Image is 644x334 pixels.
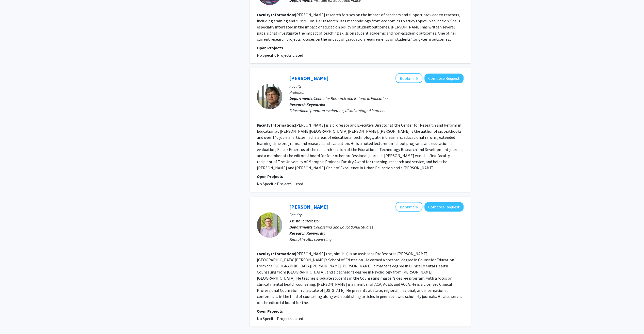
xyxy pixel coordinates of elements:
b: Research Keywords: [289,102,325,107]
p: Open Projects [257,308,464,314]
p: Open Projects [257,45,464,51]
span: Counseling and Educational Studies [314,224,373,230]
button: Add Sean Newhart to Bookmarks [395,202,422,212]
span: No Specific Projects Listed [257,181,303,186]
p: Assistant Professor [289,218,464,224]
button: Compose Request to Sean Newhart [424,202,464,212]
span: No Specific Projects Listed [257,53,303,58]
button: Compose Request to Steven Ross [424,74,464,83]
p: Open Projects [257,173,464,179]
div: Mental health; counseling [289,236,464,242]
b: Research Keywords: [289,231,325,236]
b: Departments: [289,96,314,101]
b: Faculty Information: [257,123,295,128]
p: Professor [289,89,464,95]
div: Educational program evaluation; disadvantaged learners [289,108,464,114]
button: Add Steven Ross to Bookmarks [395,73,422,83]
b: Faculty Information: [257,12,295,17]
a: [PERSON_NAME] [289,75,328,81]
span: Center for Research and Reform in Education [314,96,388,101]
fg-read-more: [PERSON_NAME] (he, him, his) is an Assistant Professor in [PERSON_NAME][GEOGRAPHIC_DATA][PERSON_N... [257,251,462,305]
fg-read-more: [PERSON_NAME] research focuses on the impact of teachers and support provided to teachers, includ... [257,12,460,42]
b: Departments: [289,224,314,230]
p: Faculty [289,212,464,218]
b: Faculty Information: [257,251,295,256]
iframe: Chat [4,311,22,330]
p: Faculty [289,83,464,89]
span: No Specific Projects Listed [257,316,303,321]
a: [PERSON_NAME] [289,204,328,210]
fg-read-more: [PERSON_NAME] is a professor and Executive Director at the Center for Research and Reform in Educ... [257,123,463,170]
